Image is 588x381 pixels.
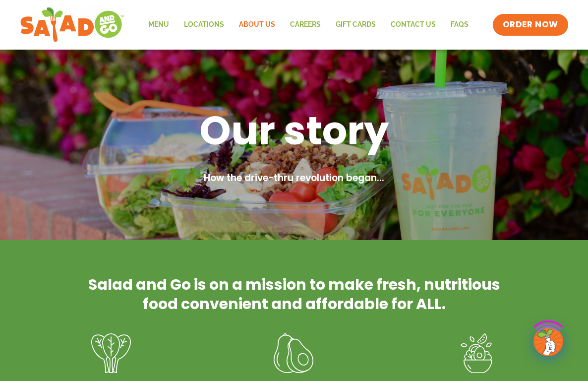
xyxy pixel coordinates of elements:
a: Contact Us [383,13,443,36]
h1: Our story [36,105,552,156]
h2: Salad and Go is on a mission to make fresh, nutritious food convenient and affordable for ALL. [86,275,502,314]
a: Locations [176,13,232,36]
h2: How the drive-thru revolution began... [36,171,552,186]
img: new-SAG-logo-768×292 [20,5,124,45]
span: ORDER NOW [503,19,558,31]
a: Menu [141,13,176,36]
a: FAQs [443,13,476,36]
a: About Us [232,13,283,36]
a: Careers [283,13,328,36]
a: ORDER NOW [493,14,568,36]
a: GIFT CARDS [328,13,383,36]
nav: Menu [141,13,476,36]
